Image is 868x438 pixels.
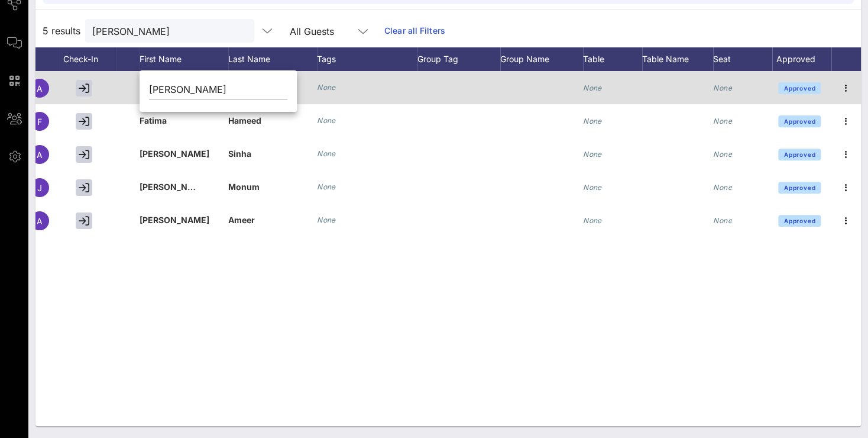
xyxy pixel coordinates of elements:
span: F [37,117,42,127]
span: Approved [783,85,815,92]
button: Approved [778,215,821,227]
span: [PERSON_NAME] [140,149,209,159]
span: A [37,216,43,226]
span: A [37,83,43,94]
div: All Guests [283,19,377,43]
span: Sinha [228,149,251,159]
span: [PERSON_NAME] [140,182,209,192]
div: Tags [317,47,417,71]
div: Seat [713,47,772,71]
a: Clear all Filters [384,24,445,37]
i: None [317,149,336,158]
i: None [317,215,336,224]
span: [PERSON_NAME] [140,215,209,225]
i: None [713,83,732,92]
i: None [317,116,336,125]
span: Approved [783,151,815,158]
span: 5 results [43,24,80,38]
button: Approved [778,149,821,160]
span: Ameer [228,215,255,225]
i: None [713,216,732,225]
i: None [583,117,602,125]
div: All Guests [290,26,334,37]
i: None [583,150,602,159]
div: Table Name [642,47,713,71]
i: None [317,83,336,92]
i: None [583,83,602,92]
div: Table [583,47,642,71]
span: J [37,183,42,193]
div: Check-In [57,47,116,71]
span: Approved [783,217,815,224]
i: None [317,182,336,191]
i: None [583,216,602,225]
button: Approved [778,82,821,94]
i: None [713,117,732,125]
div: First Name [140,47,228,71]
span: Fatima [140,115,167,125]
i: None [583,183,602,192]
div: Last Name [228,47,317,71]
i: None [713,183,732,192]
div: Approved [772,47,831,71]
i: None [713,150,732,159]
span: Hameed [228,115,261,125]
span: Approved [783,118,815,125]
div: Group Tag [417,47,500,71]
span: A [37,150,43,160]
button: Approved [778,182,821,194]
div: Group Name [500,47,583,71]
button: Approved [778,115,821,127]
span: Approved [783,184,815,191]
span: Monum [228,182,260,192]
